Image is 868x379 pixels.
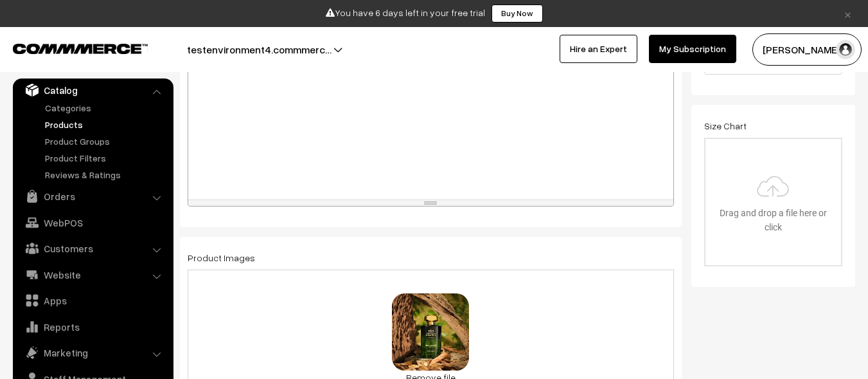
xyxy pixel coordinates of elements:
img: COMMMERCE [13,44,148,53]
button: [PERSON_NAME] [752,33,862,66]
a: Buy Now [492,5,543,23]
a: Catalog [16,79,169,102]
a: × [839,6,856,21]
div: Test Product 1 Description [188,39,673,199]
a: Reports [16,315,169,338]
a: Categories [42,101,169,115]
button: testenvironment4.commmerc… [142,33,376,66]
a: Product Filters [42,151,169,165]
a: WebPOS [16,211,169,234]
img: user [836,40,855,59]
a: Apps [16,289,169,312]
a: My Subscription [649,35,736,63]
a: Customers [16,237,169,260]
a: Product Groups [42,134,169,148]
a: Reviews & Ratings [42,168,169,181]
a: COMMMERCE [13,40,125,55]
label: Product Images [188,251,255,264]
a: Orders [16,185,169,208]
a: Hire an Expert [560,35,637,63]
a: Marketing [16,341,169,364]
div: resize [188,200,673,206]
a: Website [16,263,169,286]
div: You have 6 days left in your free trial [4,5,864,23]
a: Products [42,118,169,131]
label: Size Chart [704,119,747,133]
